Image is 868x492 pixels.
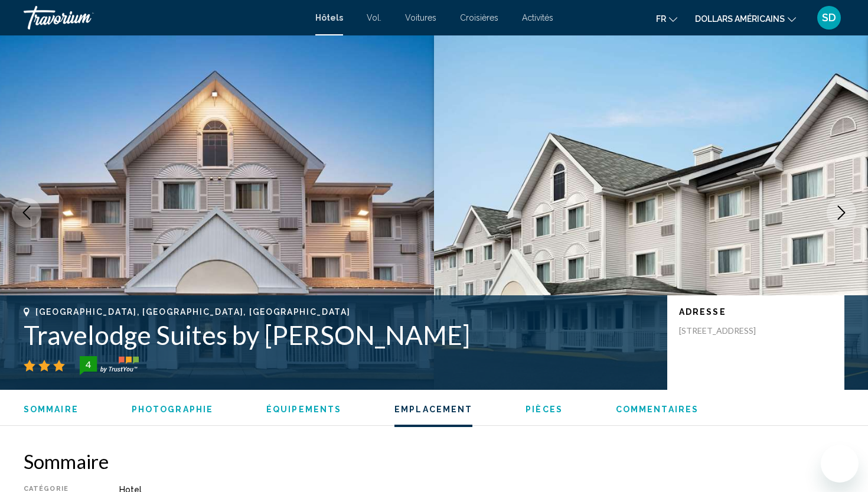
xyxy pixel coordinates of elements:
[315,13,343,22] a: Hôtels
[814,5,844,30] button: Menu utilisateur
[394,405,472,414] span: Emplacement
[695,14,785,24] font: dollars américains
[24,320,655,350] h1: Travelodge Suites by [PERSON_NAME]
[460,13,498,22] a: Croisières
[526,404,563,415] button: Pièces
[80,356,139,375] img: trustyou-badge-hor.svg
[394,404,472,415] button: Emplacement
[367,13,381,22] a: Vol.
[522,13,553,22] a: Activités
[656,14,666,24] font: fr
[616,405,699,414] span: Commentaires
[12,198,41,227] button: Previous image
[679,307,833,317] p: Adresse
[24,405,79,414] span: Sommaire
[132,405,213,414] span: Photographie
[24,449,844,473] h2: Sommaire
[35,307,350,317] span: [GEOGRAPHIC_DATA], [GEOGRAPHIC_DATA], [GEOGRAPHIC_DATA]
[821,445,859,483] iframe: Bouton de lancement de la fenêtre de messagerie
[616,404,699,415] button: Commentaires
[266,405,341,414] span: Équipements
[405,13,436,22] a: Voitures
[822,11,836,24] font: SD
[24,6,304,30] a: Travorium
[24,404,79,415] button: Sommaire
[526,405,563,414] span: Pièces
[266,404,341,415] button: Équipements
[695,10,796,27] button: Changer de devise
[827,198,856,227] button: Next image
[76,357,100,372] div: 4
[656,10,677,27] button: Changer de langue
[132,404,213,415] button: Photographie
[679,325,774,336] p: [STREET_ADDRESS]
